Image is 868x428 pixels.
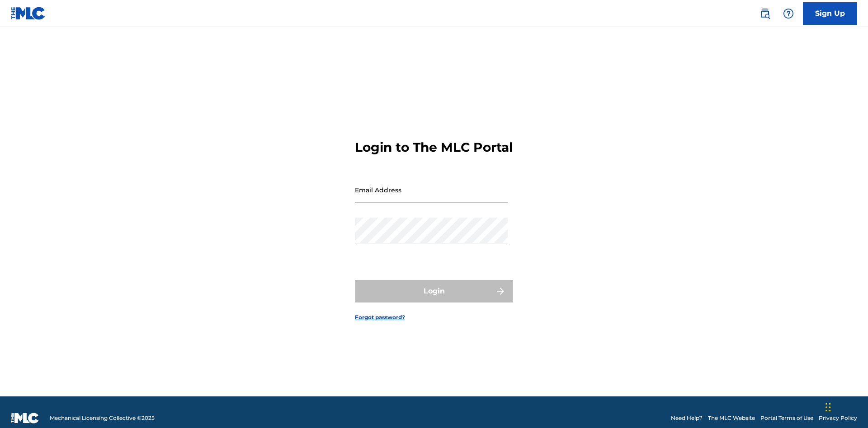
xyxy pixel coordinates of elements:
a: Public Search [756,5,774,23]
a: Forgot password? [355,313,405,321]
img: search [759,8,770,19]
h3: Login to The MLC Portal [355,140,513,155]
iframe: Chat Widget [823,385,868,428]
div: Drag [826,394,831,421]
a: Portal Terms of Use [760,414,813,422]
img: help [783,8,794,19]
a: Privacy Policy [819,414,857,422]
a: The MLC Website [708,414,755,422]
a: Sign Up [803,2,857,25]
a: Need Help? [671,414,703,422]
img: MLC Logo [11,7,46,20]
img: logo [11,413,39,423]
span: Mechanical Licensing Collective © 2025 [50,414,155,422]
div: Help [779,5,797,23]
